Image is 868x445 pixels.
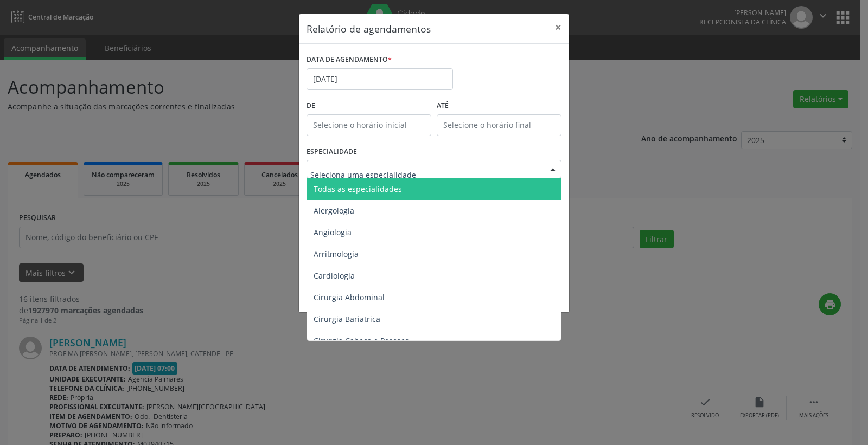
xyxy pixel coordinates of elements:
span: Todas as especialidades [314,184,402,194]
span: Alergologia [314,205,354,216]
label: ATÉ [437,98,561,114]
input: Selecione o horário inicial [307,114,431,136]
span: Cirurgia Bariatrica [314,314,380,324]
label: De [307,98,431,114]
h5: Relatório de agendamentos [307,22,431,36]
input: Selecione o horário final [437,114,561,136]
label: DATA DE AGENDAMENTO [307,51,392,68]
label: ESPECIALIDADE [307,144,357,160]
button: Close [547,14,569,41]
span: Cardiologia [314,270,355,281]
input: Seleciona uma especialidade [310,164,539,185]
span: Cirurgia Abdominal [314,292,385,302]
span: Cirurgia Cabeça e Pescoço [314,336,409,346]
span: Arritmologia [314,249,359,259]
input: Selecione uma data ou intervalo [307,68,453,90]
span: Angiologia [314,227,352,237]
